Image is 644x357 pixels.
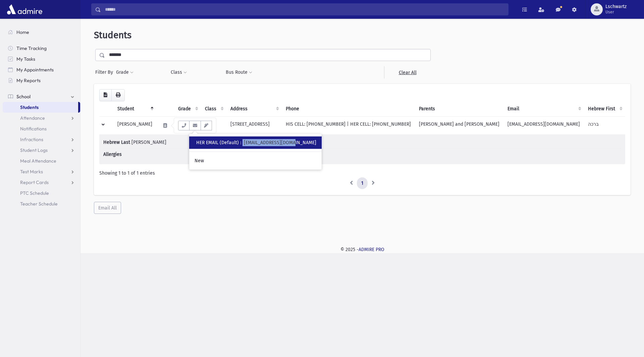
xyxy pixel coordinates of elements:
span: Attendance [20,115,45,121]
button: Class [170,66,187,78]
span: My Reports [16,77,41,83]
span: My Tasks [16,56,35,62]
th: Phone [282,101,415,117]
td: 11 [174,116,201,134]
img: AdmirePro [5,3,44,16]
button: Email All [94,202,121,214]
a: Home [3,27,80,38]
a: PTC Schedule [3,188,80,198]
span: Test Marks [20,169,43,175]
a: My Reports [3,75,80,86]
a: Meal Attendance [3,156,80,166]
span: Report Cards [20,179,49,185]
button: CSV [99,89,112,101]
div: © 2025 - [91,246,633,253]
a: [EMAIL_ADDRESS][DOMAIN_NAME] [244,140,316,145]
td: HIS CELL: [PHONE_NUMBER] | HER CELL: [PHONE_NUMBER] [282,116,415,134]
button: Email Templates [201,121,212,130]
span: Infractions [20,136,43,142]
a: School [3,91,80,102]
td: [PERSON_NAME] [113,116,156,134]
th: Class: activate to sort column ascending [201,101,226,117]
span: Filter By [95,69,116,76]
a: Attendance [3,113,80,123]
td: [PERSON_NAME] and [PERSON_NAME] [415,116,503,134]
span: Allergies [103,151,128,158]
td: [EMAIL_ADDRESS][DOMAIN_NAME] [503,116,584,134]
a: My Tasks [3,54,80,64]
span: Lschwartz [605,4,627,9]
td: [STREET_ADDRESS] [226,116,282,134]
a: Students [3,102,78,113]
a: Time Tracking [3,43,80,54]
a: Report Cards [3,177,80,188]
th: Student: activate to sort column descending [113,101,156,117]
div: Showing 1 to 1 of 1 entries [99,170,625,177]
a: New [189,155,322,167]
span: Students [20,104,39,110]
a: Teacher Schedule [3,198,80,209]
th: Hebrew First: activate to sort column ascending [584,101,625,117]
span: PTC Schedule [20,190,49,196]
a: Test Marks [3,166,80,177]
span: School [16,94,31,100]
td: 11 [201,116,226,134]
input: Search [101,3,508,15]
span: Time Tracking [16,45,47,51]
span: Hebrew Last [103,139,130,146]
span: Home [16,29,29,35]
span: User [605,9,627,15]
a: Infractions [3,134,80,145]
td: ברכה [584,116,625,134]
button: Bus Route [225,66,253,78]
button: Grade [116,66,134,78]
span: Students [94,29,131,41]
span: [PERSON_NAME] [131,139,166,145]
span: Student Logs [20,147,48,153]
a: Notifications [3,123,80,134]
th: Email: activate to sort column ascending [503,101,584,117]
th: Grade: activate to sort column ascending [174,101,201,117]
a: ADMIRE PRO [359,247,384,252]
th: Parents [415,101,503,117]
span: Notifications [20,126,47,132]
th: Address: activate to sort column ascending [226,101,282,117]
span: Meal Attendance [20,158,56,164]
a: 1 [357,177,368,189]
div: HER EMAIL (Default) [196,139,316,146]
a: Clear All [384,66,431,78]
a: Student Logs [3,145,80,156]
span: My Appointments [16,67,54,73]
a: My Appointments [3,64,80,75]
span: : [240,140,241,145]
span: Teacher Schedule [20,201,58,207]
button: Print [111,89,125,101]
